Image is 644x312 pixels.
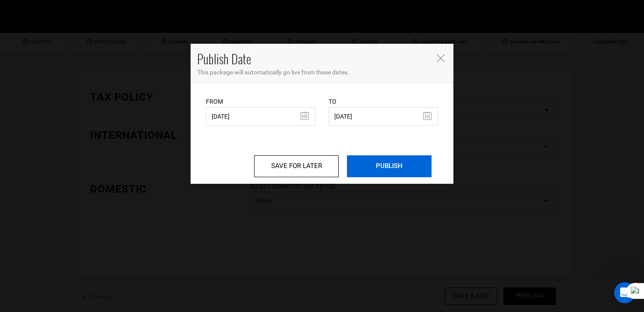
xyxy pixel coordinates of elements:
input: Select From Date [206,107,315,126]
p: This package will automatically go live from these dates. [197,68,447,77]
input: PUBLISH [347,155,432,177]
h4: Publish Date [197,50,429,68]
input: SAVE FOR LATER [254,155,339,177]
span: 1 [632,282,639,289]
label: From [206,97,223,106]
iframe: Intercom live chat [614,282,635,303]
button: Close [436,53,445,62]
input: Select End Date [329,107,438,126]
label: To [329,97,336,106]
